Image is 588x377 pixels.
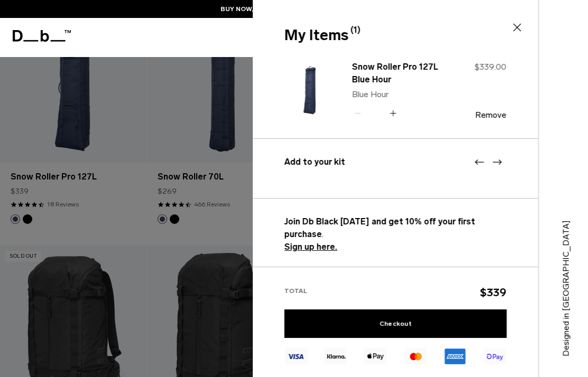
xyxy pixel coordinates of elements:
[480,286,507,299] span: $339
[284,242,337,252] a: Sign up here.
[352,61,442,86] a: Snow Roller Pro 127L Blue Hour
[284,24,504,46] div: My Items
[284,215,507,253] p: .
[475,110,507,120] button: Remove
[284,287,307,295] span: Total
[352,88,442,101] p: Blue Hour
[351,24,361,36] span: (1)
[284,156,507,168] h3: Add to your kit
[475,62,507,72] span: $339.00
[284,216,475,239] strong: Join Db Black [DATE] and get 10% off your first purchase
[284,309,507,338] a: Checkout
[221,4,368,14] a: BUY NOW, PAY LATER WITH [PERSON_NAME]
[284,59,335,121] img: Snow Roller Pro 127L Blue Hour - Blue Hour
[560,198,573,356] p: Designed in [GEOGRAPHIC_DATA]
